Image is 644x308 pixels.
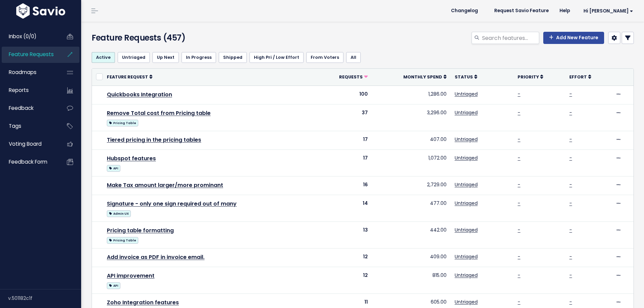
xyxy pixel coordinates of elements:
[455,91,478,97] a: Untriaged
[107,210,131,217] span: Admin UX
[569,155,572,161] a: -
[455,299,478,305] a: Untriaged
[107,181,223,189] a: Make Tax amount larger/more prominant
[569,136,572,143] a: -
[569,200,572,207] a: -
[9,122,21,129] span: Tags
[316,131,372,149] td: 17
[455,136,478,143] a: Untriaged
[569,227,572,233] a: -
[455,109,478,116] a: Untriaged
[518,200,520,207] a: -
[455,181,478,188] a: Untriaged
[455,74,473,80] span: Status
[107,282,120,289] span: API
[554,6,575,16] a: Help
[518,155,520,161] a: -
[107,253,205,261] a: Add invoice as PDF in invoice email.
[2,65,56,80] a: Roadmaps
[455,73,477,80] a: Status
[9,140,42,147] span: Voting Board
[2,136,56,152] a: Voting Board
[569,181,572,188] a: -
[92,32,266,44] h4: Feature Requests (457)
[518,181,520,188] a: -
[2,47,56,62] a: Feature Requests
[107,272,154,280] a: API improvement
[316,195,372,222] td: 14
[455,253,478,260] a: Untriaged
[518,253,520,260] a: -
[346,52,361,63] a: All
[107,118,138,127] a: Pricing Table
[372,131,450,149] td: 407.00
[518,74,539,80] span: Priority
[455,155,478,161] a: Untriaged
[107,200,237,208] a: Signature - only one sign required out of many
[372,86,450,104] td: 1,286.00
[339,73,368,80] a: Requests
[316,104,372,131] td: 37
[2,82,56,98] a: Reports
[403,74,442,80] span: Monthly spend
[339,74,363,80] span: Requests
[372,149,450,176] td: 1,072.00
[107,209,131,217] a: Admin UX
[403,73,447,80] a: Monthly spend
[92,52,115,63] a: Active
[107,74,148,80] span: Feature Request
[219,52,247,63] a: Shipped
[569,73,591,80] a: Effort
[518,91,520,97] a: -
[543,32,604,44] a: Add New Feature
[249,52,304,63] a: High Pri / Low Effort
[575,6,639,16] a: Hi [PERSON_NAME]
[372,267,450,294] td: 815.00
[518,272,520,279] a: -
[316,149,372,176] td: 17
[306,52,343,63] a: From Voters
[107,91,172,98] a: Quickbooks Integration
[8,289,81,307] div: v.501182c1f
[372,195,450,222] td: 477.00
[118,52,150,63] a: Untriaged
[583,8,633,14] span: Hi [PERSON_NAME]
[107,155,156,162] a: Hubspot features
[9,158,47,165] span: Feedback form
[107,164,120,172] a: API
[107,237,138,244] span: Pricing Table
[569,253,572,260] a: -
[316,86,372,104] td: 100
[15,3,67,19] img: logo-white.9d6f32f41409.svg
[569,91,572,97] a: -
[518,73,543,80] a: Priority
[481,32,539,44] input: Search features...
[518,299,520,305] a: -
[2,29,56,44] a: Inbox (0/0)
[9,33,37,40] span: Inbox (0/0)
[9,104,33,112] span: Feedback
[569,109,572,116] a: -
[372,176,450,195] td: 2,729.00
[107,236,138,244] a: Pricing Table
[107,136,201,144] a: Tiered pricing in the pricing tables
[455,272,478,279] a: Untriaged
[152,52,179,63] a: Up Next
[518,109,520,116] a: -
[569,299,572,305] a: -
[2,118,56,134] a: Tags
[2,154,56,170] a: Feedback form
[316,222,372,248] td: 13
[372,248,450,267] td: 409.00
[518,136,520,143] a: -
[107,120,138,126] span: Pricing Table
[92,52,634,63] ul: Filter feature requests
[107,165,120,172] span: API
[316,248,372,267] td: 12
[9,51,54,58] span: Feature Requests
[182,52,216,63] a: In Progress
[107,281,120,289] a: API
[489,6,554,16] a: Request Savio Feature
[9,87,29,94] span: Reports
[9,69,37,76] span: Roadmaps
